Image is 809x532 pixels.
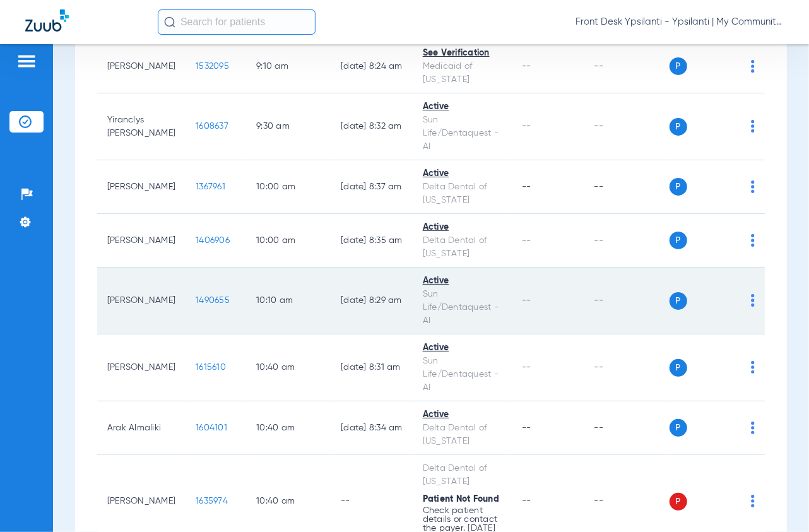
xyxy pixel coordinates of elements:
[423,275,502,288] div: Active
[196,296,230,305] span: 1490655
[576,16,784,28] span: Front Desk Ypsilanti - Ypsilanti | My Community Dental Centers
[746,471,809,532] iframe: Chat Widget
[670,359,687,377] span: P
[423,341,502,355] div: Active
[196,62,229,71] span: 1532095
[584,40,670,93] td: --
[670,419,687,437] span: P
[158,9,316,35] input: Search for patients
[522,497,531,505] span: --
[423,234,502,261] div: Delta Dental of [US_STATE]
[331,160,413,214] td: [DATE] 8:37 AM
[16,54,37,69] img: hamburger-icon
[584,160,670,214] td: --
[423,221,502,234] div: Active
[584,334,670,401] td: --
[331,40,413,93] td: [DATE] 8:24 AM
[751,120,755,133] img: group-dot-blue.svg
[751,294,755,307] img: group-dot-blue.svg
[331,268,413,334] td: [DATE] 8:29 AM
[584,401,670,455] td: --
[423,408,502,422] div: Active
[423,355,502,394] div: Sun Life/Dentaquest - AI
[670,178,687,196] span: P
[423,462,502,488] div: Delta Dental of [US_STATE]
[164,16,175,28] img: Search Icon
[25,9,69,32] img: Zuub Logo
[423,288,502,328] div: Sun Life/Dentaquest - AI
[751,234,755,247] img: group-dot-blue.svg
[196,236,230,245] span: 1406906
[670,57,687,75] span: P
[246,268,331,334] td: 10:10 AM
[246,214,331,268] td: 10:00 AM
[423,47,502,60] div: See Verification
[522,182,531,191] span: --
[584,93,670,160] td: --
[97,334,186,401] td: [PERSON_NAME]
[97,214,186,268] td: [PERSON_NAME]
[522,122,531,131] span: --
[522,423,531,432] span: --
[751,361,755,374] img: group-dot-blue.svg
[196,182,225,191] span: 1367961
[97,93,186,160] td: Yiranclys [PERSON_NAME]
[331,214,413,268] td: [DATE] 8:35 AM
[246,401,331,455] td: 10:40 AM
[246,93,331,160] td: 9:30 AM
[97,160,186,214] td: [PERSON_NAME]
[584,214,670,268] td: --
[423,100,502,114] div: Active
[331,401,413,455] td: [DATE] 8:34 AM
[246,40,331,93] td: 9:10 AM
[522,236,531,245] span: --
[196,363,226,372] span: 1615610
[670,232,687,249] span: P
[670,292,687,310] span: P
[751,180,755,193] img: group-dot-blue.svg
[246,334,331,401] td: 10:40 AM
[97,401,186,455] td: Arak Almaliki
[331,93,413,160] td: [DATE] 8:32 AM
[670,493,687,511] span: P
[584,268,670,334] td: --
[196,423,227,432] span: 1604101
[97,40,186,93] td: [PERSON_NAME]
[751,422,755,434] img: group-dot-blue.svg
[522,62,531,71] span: --
[522,296,531,305] span: --
[423,422,502,448] div: Delta Dental of [US_STATE]
[196,497,228,505] span: 1635974
[97,268,186,334] td: [PERSON_NAME]
[246,160,331,214] td: 10:00 AM
[423,114,502,153] div: Sun Life/Dentaquest - AI
[196,122,228,131] span: 1608637
[522,363,531,372] span: --
[751,60,755,73] img: group-dot-blue.svg
[423,167,502,180] div: Active
[423,60,502,86] div: Medicaid of [US_STATE]
[423,495,499,504] span: Patient Not Found
[670,118,687,136] span: P
[331,334,413,401] td: [DATE] 8:31 AM
[423,180,502,207] div: Delta Dental of [US_STATE]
